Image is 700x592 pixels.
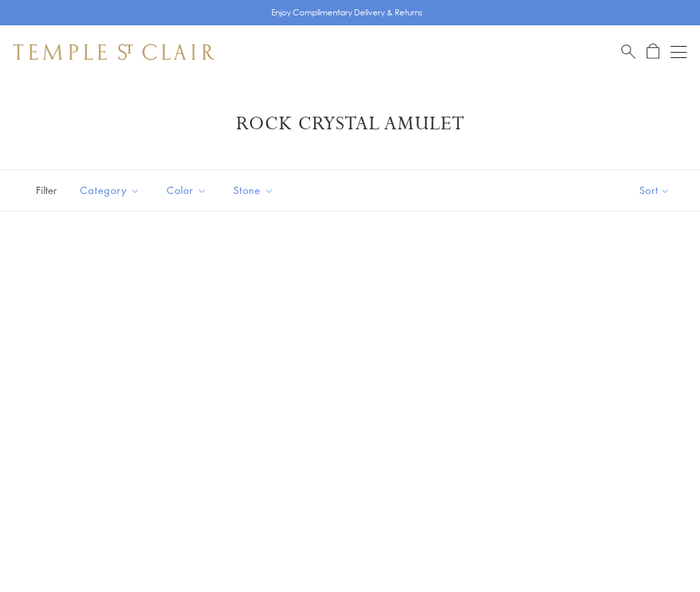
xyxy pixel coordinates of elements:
[223,175,284,205] button: Stone
[157,175,217,205] button: Color
[160,182,217,199] span: Color
[13,44,215,60] img: Temple St. Clair
[621,43,635,60] a: Search
[671,44,687,60] button: Open navigation
[647,43,659,60] a: Open Shopping Bag
[73,182,150,199] span: Category
[70,175,150,205] button: Category
[33,112,667,136] h1: Rock Crystal Amulet
[227,182,284,199] span: Stone
[271,6,423,19] p: Enjoy Complimentary Delivery & Returns
[609,170,700,211] button: Show sort by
